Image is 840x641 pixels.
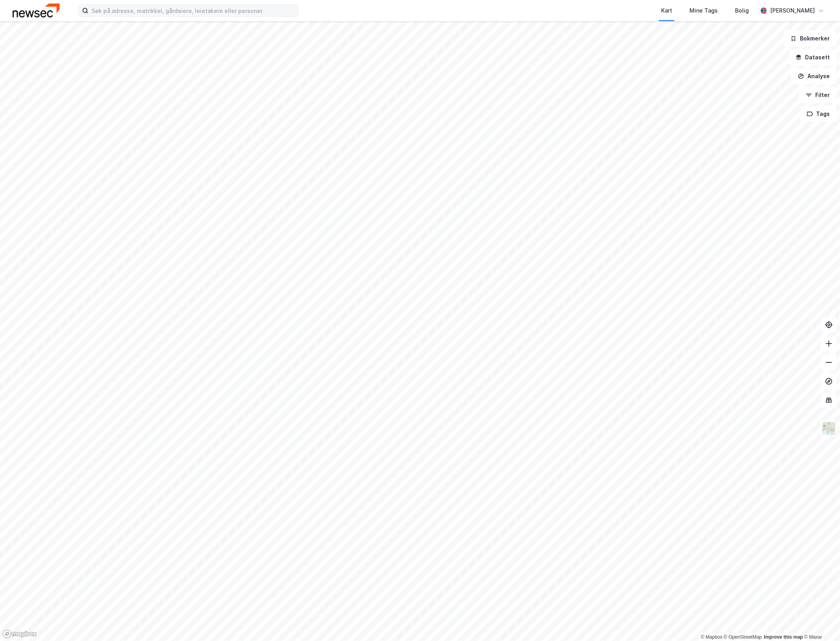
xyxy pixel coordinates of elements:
img: newsec-logo.f6e21ccffca1b3a03d2d.png [13,4,60,17]
input: Søk på adresse, matrikkel, gårdeiere, leietakere eller personer [88,5,298,16]
div: Bolig [735,6,749,15]
iframe: Chat Widget [801,603,840,641]
div: [PERSON_NAME] [770,6,815,15]
div: Kart [661,6,672,15]
div: Kontrollprogram for chat [801,603,840,641]
div: Mine Tags [689,6,718,15]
